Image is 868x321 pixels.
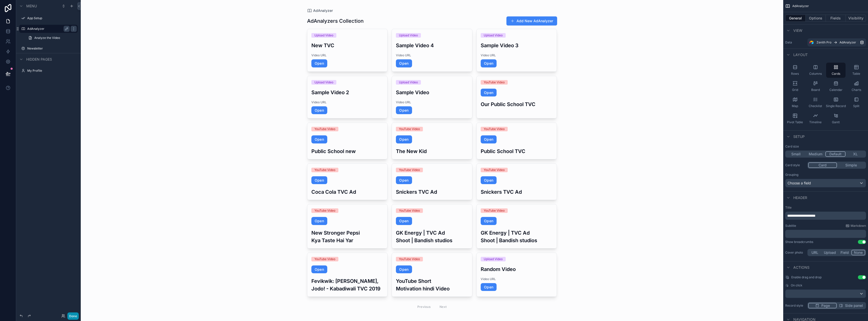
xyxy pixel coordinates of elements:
[806,79,825,94] button: Board
[826,95,846,110] button: Single Record
[793,265,809,270] span: Actions
[806,15,826,22] button: Options
[847,95,866,110] button: Split
[785,230,866,238] div: scrollable content
[27,27,68,31] label: AdAnalyzer
[852,88,861,92] span: Charts
[785,95,805,110] button: Map
[825,151,846,157] button: Default
[791,275,822,279] span: Enable drag and drop
[792,104,798,108] span: Map
[806,151,825,157] button: Medium
[792,4,809,8] span: AdAnalyzer
[822,250,838,255] button: Upload
[785,144,799,149] label: Card size
[27,69,77,73] label: My Profile
[839,40,856,44] span: AdAnalyzer
[809,72,822,76] span: Columns
[851,224,866,228] span: Markdown
[845,303,863,308] span: Side panel
[785,163,805,167] label: Card style
[846,15,866,22] button: Visibility
[806,95,825,110] button: Checklist
[838,250,852,255] button: Field
[826,15,846,22] button: Fields
[785,179,866,187] button: Choose a field
[826,104,846,108] span: Single Record
[785,251,805,255] label: Cover photo
[829,88,843,92] span: Calendar
[807,38,866,46] a: Zenith ProAdAnalyzer
[821,303,830,308] span: Page
[788,181,811,185] span: Choose a field
[787,120,803,124] span: Pivot Table
[808,250,822,255] button: URL
[837,162,865,168] button: Simple
[785,111,805,126] button: Pivot Table
[809,104,822,108] span: Checklist
[26,4,37,9] span: Menu
[785,240,813,244] div: Show breadcrumbs
[785,15,806,22] button: General
[785,79,805,94] button: Grid
[793,28,802,33] span: View
[792,88,798,92] span: Grid
[785,173,798,177] label: Grouping
[808,162,837,168] button: Card
[793,134,805,139] span: Setup
[847,63,866,78] button: Table
[846,151,865,157] button: XL
[852,72,860,76] span: Table
[809,120,822,124] span: Timeline
[809,40,813,44] img: Airtable Logo
[847,79,866,94] button: Charts
[785,63,805,78] button: Rows
[832,120,840,124] span: Gantt
[826,111,846,126] button: Gantt
[785,40,805,44] label: Data
[853,104,859,108] span: Split
[791,283,802,287] span: On click
[817,40,831,44] span: Zenith Pro
[791,72,799,76] span: Rows
[785,212,866,220] div: scrollable content
[25,34,78,42] a: Analyze the Video
[826,63,846,78] button: Cards
[785,224,796,228] label: Subtitle
[806,111,825,126] button: Timeline
[34,36,60,40] span: Analyze the Video
[832,72,840,76] span: Cards
[27,46,77,51] label: Newsletter
[851,250,865,255] button: None
[786,151,806,157] button: Small
[785,206,866,210] label: Title
[26,57,52,62] span: Hidden pages
[793,52,808,57] span: Layout
[793,195,807,200] span: Header
[811,88,820,92] span: Board
[846,224,866,228] a: Markdown
[806,63,825,78] button: Columns
[67,312,79,320] button: Done
[826,79,846,94] button: Calendar
[785,304,805,308] label: Record style
[27,16,77,20] label: App Setup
